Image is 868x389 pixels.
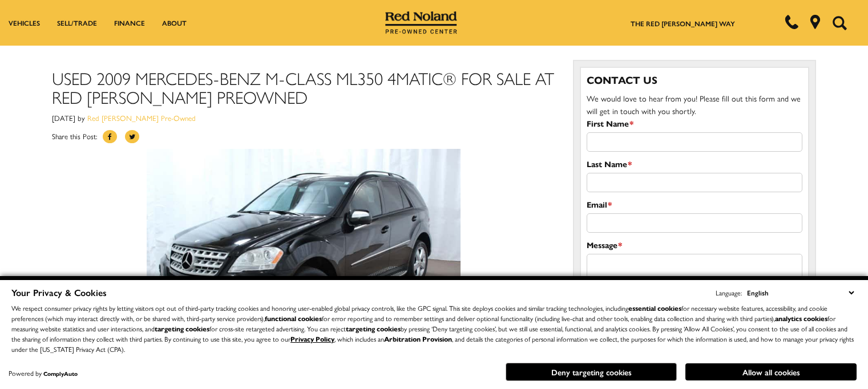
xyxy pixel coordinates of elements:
[52,68,556,106] h1: Used 2009 Mercedes-Benz M-Class ML350 4MATIC® For Sale At Red [PERSON_NAME] PreOwned
[385,15,457,27] a: Red Noland Pre-Owned
[290,334,334,344] a: Privacy Policy
[587,198,612,210] label: Email
[775,313,827,323] strong: analytics cookies
[147,149,461,358] img: Used 2009 Mercedes-Benz ML350 for sale Red Noland PreOwned Colorado Springs
[155,323,209,334] strong: targeting cookies
[631,18,735,29] a: The Red [PERSON_NAME] Way
[346,323,401,334] strong: targeting cookies
[685,363,857,380] button: Allow all cookies
[87,112,196,123] a: Red [PERSON_NAME] Pre-Owned
[828,1,851,45] button: Open the search field
[716,289,742,296] div: Language:
[587,117,633,129] label: First Name
[9,370,78,377] div: Powered by
[506,363,677,381] button: Deny targeting cookies
[43,370,78,378] a: ComplyAuto
[587,74,802,86] h3: Contact Us
[587,92,801,116] span: We would love to hear from you! Please fill out this form and we will get in touch with you shortly.
[52,112,75,123] span: [DATE]
[628,303,681,313] strong: essential cookies
[265,313,322,323] strong: functional cookies
[385,11,457,34] img: Red Noland Pre-Owned
[384,334,452,344] strong: Arbitration Provision
[78,112,85,123] span: by
[587,238,622,251] label: Message
[587,157,632,170] label: Last Name
[744,286,857,299] select: Language Select
[52,130,556,149] div: Share this Post:
[11,286,107,299] span: Your Privacy & Cookies
[11,303,857,354] p: We respect consumer privacy rights by letting visitors opt out of third-party tracking cookies an...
